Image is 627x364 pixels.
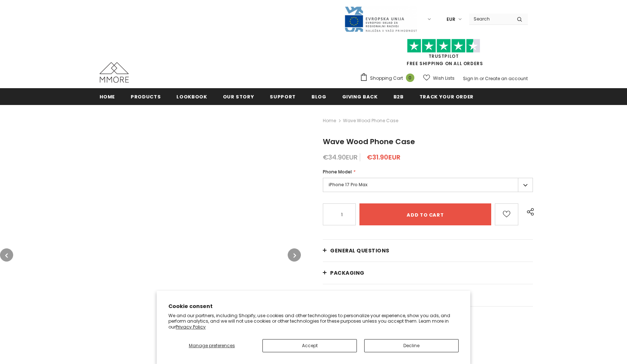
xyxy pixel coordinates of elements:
a: Javni Razpis [344,16,417,22]
img: Trust Pilot Stars [407,39,480,53]
a: support [270,88,296,105]
span: Track your order [419,93,474,100]
a: Blog [311,88,326,105]
a: Track your order [419,88,474,105]
a: Shopping Cart 0 [360,73,418,84]
span: €31.90EUR [367,153,400,162]
span: Shopping Cart [370,75,403,82]
p: We and our partners, including Shopify, use cookies and other technologies to personalize your ex... [168,313,459,330]
span: Our Story [223,93,254,100]
span: Blog [311,93,326,100]
input: Search Site [469,14,511,24]
span: Products [131,93,161,100]
img: Javni Razpis [344,6,417,33]
button: Decline [364,339,459,352]
span: Giving back [342,93,378,100]
a: Create an account [485,75,528,82]
span: Home [100,93,115,100]
img: MMORE Cases [100,62,129,83]
span: or [479,75,484,82]
button: Accept [262,339,357,352]
span: €34.90EUR [323,153,358,162]
span: PACKAGING [330,269,365,277]
a: PACKAGING [323,262,533,284]
a: General Questions [323,240,533,262]
a: Privacy Policy [176,324,206,330]
a: Our Story [223,88,254,105]
span: Phone Model [323,169,352,175]
h2: Cookie consent [168,303,459,310]
a: Sign In [463,75,478,82]
span: FREE SHIPPING ON ALL ORDERS [360,42,528,67]
a: Giving back [342,88,378,105]
a: Trustpilot [429,53,459,59]
a: B2B [393,88,404,105]
a: Shipping and returns [323,284,533,306]
span: Wave Wood Phone Case [323,136,415,147]
a: Wish Lists [423,72,455,85]
span: Manage preferences [189,342,235,349]
span: B2B [393,93,404,100]
span: support [270,93,296,100]
a: Products [131,88,161,105]
a: Lookbook [176,88,207,105]
label: iPhone 17 Pro Max [323,178,533,192]
span: 0 [406,74,414,82]
span: EUR [447,16,455,23]
span: Lookbook [176,93,207,100]
span: Wave Wood Phone Case [343,116,398,125]
button: Manage preferences [168,339,255,352]
input: Add to cart [359,203,491,225]
span: Wish Lists [433,75,455,82]
a: Home [100,88,115,105]
a: Home [323,116,336,125]
span: General Questions [330,247,389,254]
